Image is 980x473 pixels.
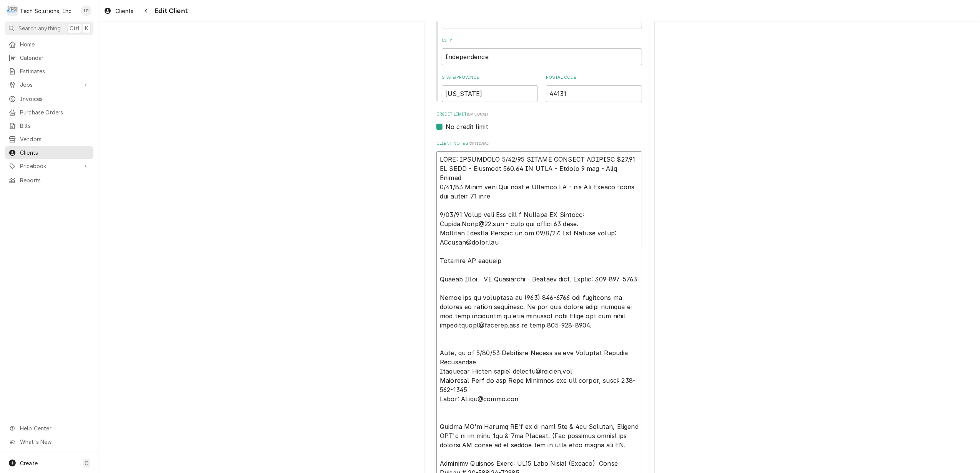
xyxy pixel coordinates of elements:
span: Calendar [20,54,90,62]
span: Home [20,40,90,48]
div: Postal Code [546,74,642,102]
a: Estimates [5,65,93,78]
span: Vendors [20,135,90,143]
label: Postal Code [546,74,642,81]
span: Search anything [18,24,61,32]
button: Search anythingCtrlK [5,21,93,35]
a: Bills [5,119,93,132]
div: Tech Solutions, Inc.'s Avatar [7,5,18,16]
a: Clients [101,5,136,17]
span: Create [20,460,38,466]
span: ( optional ) [468,141,490,146]
a: Go to Pricebook [5,160,93,172]
label: State/Province [442,74,538,81]
a: Clients [5,146,93,159]
label: Client Notes [436,141,642,147]
a: Calendar [5,51,93,64]
span: Clients [115,7,133,15]
span: Purchase Orders [20,108,90,116]
a: Invoices [5,93,93,105]
span: Reports [20,176,90,184]
a: Go to Help Center [5,422,93,435]
span: Jobs [20,81,78,89]
div: Credit Limit [436,111,642,131]
label: Credit Limit [436,111,642,117]
span: Invoices [20,95,90,103]
a: Go to Jobs [5,78,93,91]
span: (optional) [467,112,488,116]
div: City [442,38,642,65]
span: What's New [20,438,89,446]
div: T [7,5,18,16]
div: LP [81,5,92,16]
a: Vendors [5,133,93,146]
span: Pricebook [20,162,78,170]
span: Help Center [20,424,89,432]
span: K [85,24,88,32]
span: Estimates [20,67,90,75]
span: C [85,459,88,467]
a: Reports [5,174,93,187]
span: Ctrl [70,24,80,32]
div: Lisa Paschal's Avatar [81,5,92,16]
a: Home [5,38,93,51]
a: Go to What's New [5,435,93,448]
div: Tech Solutions, Inc. [20,7,73,15]
label: City [442,38,642,44]
span: Bills [20,122,90,130]
label: No credit limit [446,122,488,131]
span: Clients [20,149,90,157]
a: Purchase Orders [5,106,93,119]
span: Edit Client [152,6,188,16]
button: Navigate back [140,5,152,17]
div: State/Province [442,74,538,102]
